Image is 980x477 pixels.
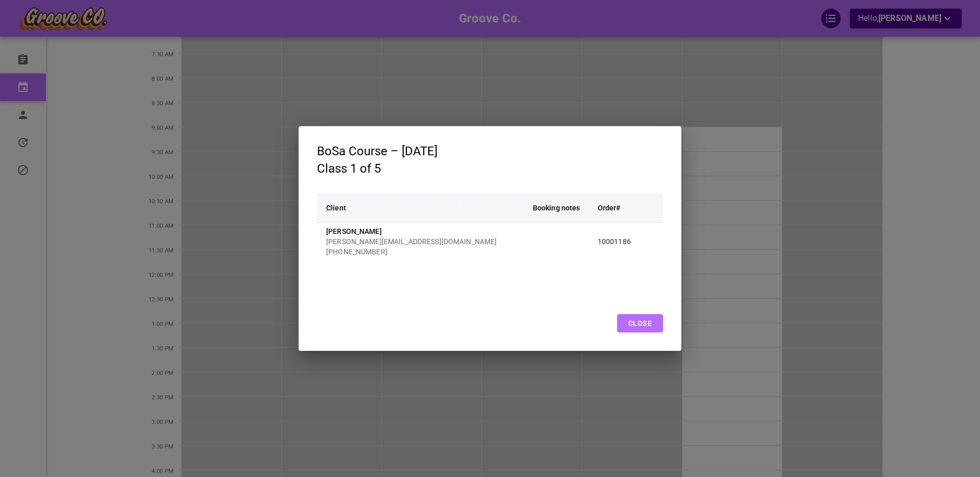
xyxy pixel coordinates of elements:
[317,194,528,222] th: Client
[593,194,663,222] th: Order#
[317,162,437,175] h3: Class 1 of 5
[593,222,663,260] td: 10001186
[317,145,437,158] h3: BoSa Course – [DATE]
[326,247,524,257] p: [PHONE_NUMBER]
[326,226,524,236] p: [PERSON_NAME]
[326,236,524,247] p: [PERSON_NAME][EMAIL_ADDRESS][DOMAIN_NAME]
[528,194,593,222] th: Booking notes
[617,314,663,332] button: Close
